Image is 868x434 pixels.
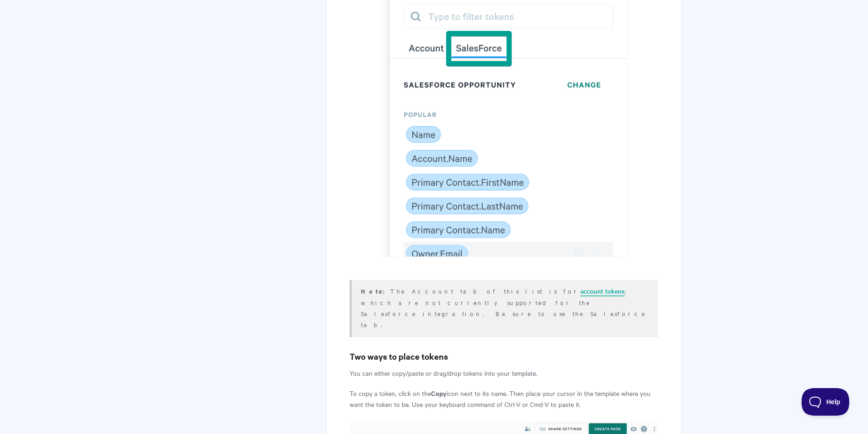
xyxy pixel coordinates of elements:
[361,285,646,330] p: The Account tab of this list is for , which are not currently supported for the Salesforce integr...
[349,388,658,410] p: To copy a token, click on the icon next to its name. Then place your cursor in the template where...
[431,388,447,398] strong: Copy
[361,287,390,295] strong: Note:
[802,388,850,416] iframe: Toggle Customer Support
[349,367,658,378] p: You can either copy/paste or drag/drop tokens into your template.
[349,350,658,363] h3: Two ways to place tokens
[580,286,625,296] a: account tokens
